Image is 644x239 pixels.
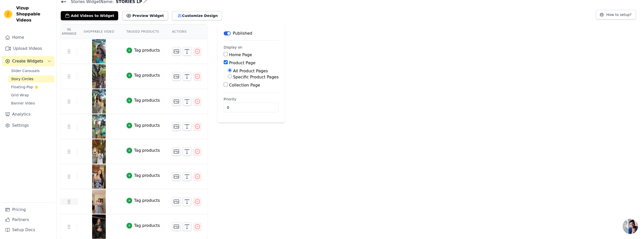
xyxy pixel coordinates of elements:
[92,214,106,239] img: reel-preview-ac7d6e-1a.myshopify.com-3674428716091725181_67598941526.jpeg
[134,147,160,154] div: Tag products
[596,13,636,18] a: How to setup?
[92,64,106,89] img: tn-c9b6ad68cd8243d5b44f6a9fbf59c336.png
[92,114,106,139] img: tn-56218742460843389964fad62e664d62.png
[172,147,181,156] button: Change Thumbnail
[4,10,12,18] img: Vizup
[2,44,54,54] a: Upload Videos
[224,97,279,102] label: Priority
[2,32,54,42] a: Home
[8,75,54,82] a: Story Circles
[8,100,54,107] a: Banner Video
[127,147,160,154] button: Tag products
[233,30,252,36] p: Published
[61,25,77,39] th: Re Arrange
[127,72,160,78] button: Tag products
[134,223,160,229] div: Tag products
[8,83,54,91] a: Floating-Pop ⭐
[229,60,256,65] label: Product Page
[2,120,54,131] a: Settings
[127,122,160,128] button: Tag products
[77,25,120,39] th: Shoppable Video
[134,122,160,128] div: Tag products
[134,72,160,78] div: Tag products
[172,97,181,106] button: Change Thumbnail
[229,52,252,57] label: Home Page
[166,25,207,39] th: Actions
[623,219,638,234] div: Bate-papo aberto
[92,164,106,189] img: tn-aca192a46fc645f289b8d4f276b1b5fe.png
[2,215,54,225] a: Partners
[127,47,160,53] button: Tag products
[134,97,160,103] div: Tag products
[134,198,160,204] div: Tag products
[172,122,181,131] button: Change Thumbnail
[134,172,160,179] div: Tag products
[127,223,160,229] button: Tag products
[172,222,181,231] button: Change Thumbnail
[233,69,268,73] label: All Product Pages
[172,11,222,20] button: Customize Design
[8,92,54,99] a: Grid Wrap
[224,45,242,50] legend: Display on
[229,83,260,88] label: Collection Page
[127,172,160,179] button: Tag products
[11,93,29,98] span: Grid Wrap
[61,11,118,20] button: Add Videos to Widget
[233,75,279,79] label: Specific Product Pages
[172,47,181,56] button: Change Thumbnail
[120,25,166,39] th: Tagged Products
[11,84,38,90] span: Floating-Pop ⭐
[172,197,181,206] button: Change Thumbnail
[172,172,181,181] button: Change Thumbnail
[122,11,168,20] button: Preview Widget
[92,189,106,214] img: reel-preview-ac7d6e-1a.myshopify.com-3467059801873629313_67598941526.jpeg
[2,56,54,66] button: Create Widgets
[596,10,636,19] button: How to setup?
[127,198,160,204] button: Tag products
[92,89,106,114] img: tn-6b8f8425047145778dfe9786abcd8088.png
[11,68,40,73] span: Slider Carousels
[2,205,54,215] a: Pricing
[11,76,33,81] span: Story Circles
[12,58,43,64] span: Create Widgets
[92,139,106,164] img: tn-518a35e97abb45a182242d7729cefc8b.png
[127,97,160,103] button: Tag products
[11,101,35,106] span: Banner Video
[8,67,54,74] a: Slider Carousels
[2,109,54,119] a: Analytics
[16,5,52,23] span: Vizup Shoppable Videos
[2,225,54,235] a: Setup Docs
[172,72,181,81] button: Change Thumbnail
[134,47,160,53] div: Tag products
[92,39,106,63] img: tn-2d73bc917e1749c794c6c02afd2728f4.png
